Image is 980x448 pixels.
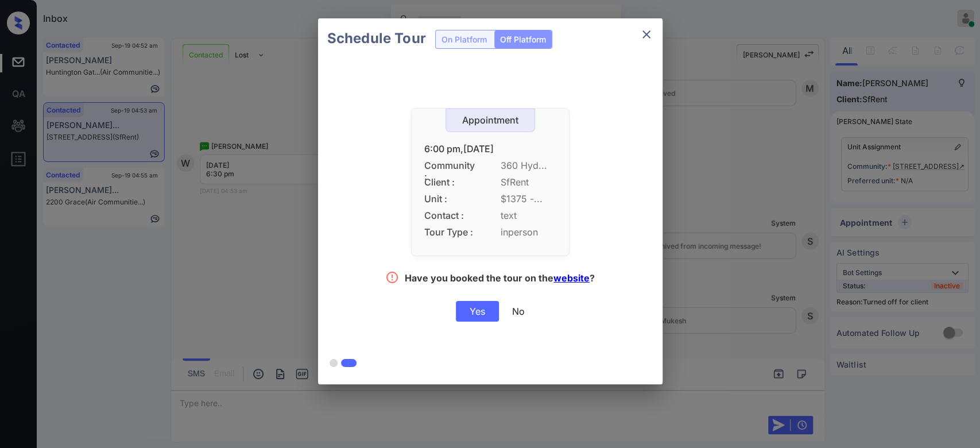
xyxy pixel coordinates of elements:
span: SfRent [501,177,556,188]
div: No [512,306,525,317]
span: $1375 -... [501,194,556,204]
div: Yes [456,301,499,322]
button: close [635,23,658,46]
span: Client : [424,177,476,188]
span: Tour Type : [424,227,476,238]
a: website [553,272,590,284]
span: text [501,210,556,221]
h2: Schedule Tour [318,18,435,59]
span: inperson [501,227,556,238]
div: Appointment [446,115,534,126]
div: Have you booked the tour on the ? [405,272,595,287]
span: Contact : [424,210,476,221]
span: 360 Hyd... [501,160,556,171]
div: 6:00 pm,[DATE] [424,144,556,155]
span: Community : [424,160,476,171]
span: Unit : [424,194,476,204]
